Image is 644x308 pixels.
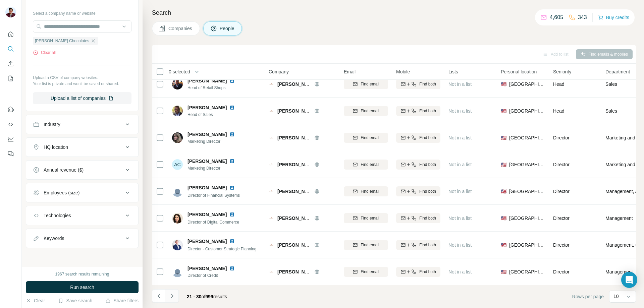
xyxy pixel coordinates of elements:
span: Mobile [396,68,410,75]
span: Not in a list [448,135,472,140]
button: Upload a list of companies [33,92,131,104]
img: Avatar [172,132,183,143]
span: Find email [361,162,379,168]
button: Save search [58,297,92,304]
button: Buy credits [598,13,629,22]
div: Technologies [44,212,71,219]
div: Annual revenue ($) [44,167,84,173]
span: [PERSON_NAME] [187,104,227,111]
span: Marketing Director [187,165,243,171]
button: Find email [344,160,388,170]
button: Find email [344,79,388,89]
span: of [202,294,206,299]
span: Management [605,215,633,222]
button: Quick start [5,28,16,40]
button: Enrich CSV [5,58,16,70]
button: Share filters [105,297,139,304]
span: Director of Credit [187,272,243,279]
span: Find email [361,242,379,248]
button: Clear [26,297,45,304]
span: [GEOGRAPHIC_DATA] [509,161,545,168]
span: Head of Retail Shops [187,85,243,91]
button: Employees (size) [26,185,138,201]
span: [PERSON_NAME] Chocolates [35,38,89,44]
span: [GEOGRAPHIC_DATA] [509,188,545,195]
span: 🇺🇸 [501,81,506,87]
span: Head of Sales [187,112,243,118]
button: Find email [344,106,388,116]
button: Navigate to next page [165,289,179,303]
span: [GEOGRAPHIC_DATA] [509,215,545,222]
span: Not in a list [448,269,472,274]
span: Director of Digital Commerce [187,220,239,225]
span: Not in a list [448,189,472,194]
span: [PERSON_NAME] [187,238,227,245]
span: Find both [419,135,436,141]
span: 🇺🇸 [501,134,506,141]
img: Logo of Russell Stover Chocolates [269,81,274,87]
span: [PERSON_NAME] Chocolates [277,242,343,248]
span: 🇺🇸 [501,188,506,195]
span: Find both [419,162,436,168]
span: [GEOGRAPHIC_DATA] [509,108,545,114]
button: Annual revenue ($) [26,162,138,178]
button: Find both [396,133,440,143]
span: [PERSON_NAME] Chocolates [277,135,343,140]
span: Seniority [553,68,571,75]
span: 🇺🇸 [501,108,506,114]
button: Use Surfe API [5,118,16,130]
p: 10 [613,293,619,300]
div: Select a company name or website [33,8,131,16]
img: Avatar [172,240,183,250]
span: Rows per page [572,293,604,300]
img: LinkedIn logo [229,78,235,83]
div: HQ location [44,144,68,150]
span: Head [553,108,564,114]
span: 🇺🇸 [501,215,506,222]
span: Sales [605,108,617,114]
span: [PERSON_NAME] [187,132,227,137]
span: [GEOGRAPHIC_DATA] [509,242,545,248]
img: LinkedIn logo [229,212,235,217]
button: Clear all [33,50,56,56]
span: Find email [361,188,379,194]
button: Find email [344,267,388,277]
button: Keywords [26,230,138,246]
img: Logo of Russell Stover Chocolates [269,269,274,274]
img: LinkedIn logo [229,239,235,244]
span: Find both [419,188,436,194]
img: Logo of Russell Stover Chocolates [269,135,274,140]
span: Director [553,215,570,221]
span: Find both [419,242,436,248]
span: [PERSON_NAME] Chocolates [277,162,343,167]
button: Navigate to previous page [152,289,165,303]
button: Find email [344,133,388,143]
img: Avatar [172,266,183,277]
button: Find both [396,79,440,89]
p: Your list is private and won't be saved or shared. [33,81,131,87]
button: Feedback [5,148,16,160]
span: Companies [168,25,193,32]
span: [PERSON_NAME] [187,77,227,84]
span: Run search [70,284,94,291]
img: Avatar [172,186,183,197]
span: Find both [419,81,436,87]
span: Not in a list [448,215,472,221]
span: People [220,25,235,32]
span: [PERSON_NAME] [187,158,227,165]
span: Sales [605,81,617,87]
img: Logo of Russell Stover Chocolates [269,215,274,221]
span: Director [553,242,570,248]
span: [PERSON_NAME] Chocolates [277,81,343,87]
span: Department [605,68,630,75]
span: [PERSON_NAME] Chocolates [277,269,343,274]
span: 🇺🇸 [501,268,506,275]
span: Not in a list [448,108,472,114]
p: 343 [578,13,587,21]
span: Find email [361,81,379,87]
span: 🇺🇸 [501,161,506,168]
button: My lists [5,72,16,84]
div: Keywords [44,235,64,242]
span: Head [553,81,564,87]
button: Find both [396,186,440,196]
